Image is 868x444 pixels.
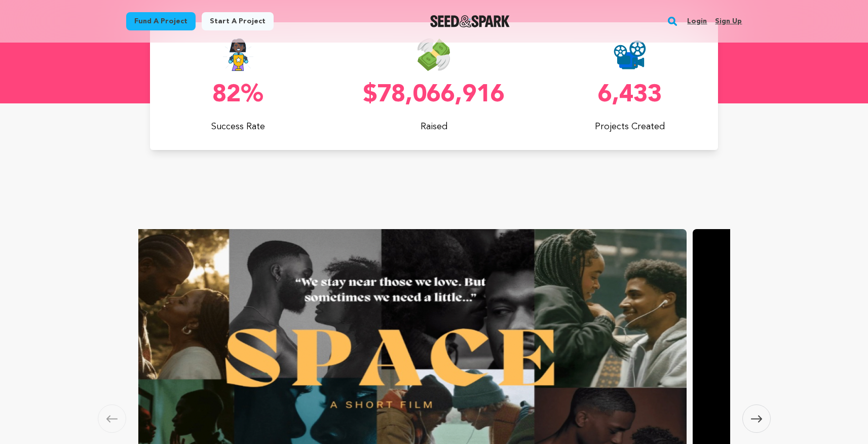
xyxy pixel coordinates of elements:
p: 6,433 [542,83,718,107]
img: Seed&Spark Money Raised Icon [418,39,450,71]
p: Raised [346,120,522,134]
p: Success Rate [150,120,326,134]
a: Fund a project [126,12,196,30]
p: $78,066,916 [346,83,522,107]
p: 82% [150,83,326,107]
img: Seed&Spark Logo Dark Mode [430,15,510,27]
img: Seed&Spark Success Rate Icon [222,39,254,71]
a: Start a project [202,12,274,30]
img: Seed&Spark Projects Created Icon [614,39,646,71]
a: Sign up [715,13,742,29]
p: Projects Created [542,120,718,134]
a: Seed&Spark Homepage [430,15,510,27]
a: Login [687,13,707,29]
